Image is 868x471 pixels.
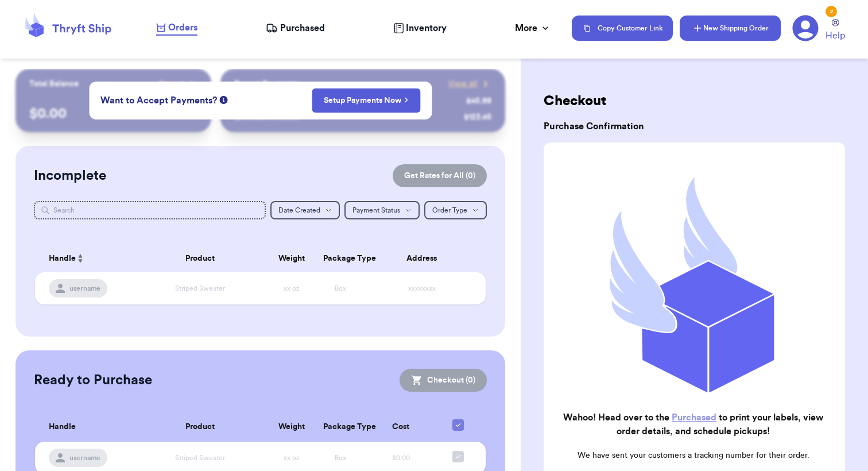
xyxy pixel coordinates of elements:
div: 2 [826,6,837,17]
p: We have sent your customers a tracking number for their order. [553,450,834,461]
a: Inventory [393,21,447,35]
th: Package Type [316,245,365,272]
span: Orders [168,21,197,34]
a: Purchased [672,413,716,422]
h2: Ready to Purchase [34,371,152,389]
p: Total Balance [29,78,79,90]
a: Purchased [266,21,325,35]
span: Striped Sweater [175,454,225,461]
span: xx oz [284,285,300,292]
th: Address [365,245,486,272]
button: Order Type [424,201,487,219]
a: Help [826,19,845,43]
span: $0.00 [392,454,410,461]
button: Copy Customer Link [572,16,673,41]
th: Weight [268,245,316,272]
span: View all [448,78,478,90]
span: Payment Status [352,207,400,214]
button: New Shipping Order [680,16,781,41]
a: 2 [792,15,819,41]
span: Payout [159,78,184,90]
p: $ 0.00 [29,105,197,123]
span: Box [335,454,346,461]
span: username [69,453,100,462]
span: Inventory [406,21,447,35]
button: Date Created [270,201,340,219]
a: Setup Payments Now [324,95,408,106]
th: Package Type [316,412,365,442]
span: Date Created [278,207,320,214]
span: xx oz [284,454,300,461]
span: Box [335,285,346,292]
span: Handle [49,421,76,433]
th: Weight [268,412,316,442]
button: Checkout (0) [400,369,487,392]
input: Search [34,201,266,219]
button: Sort ascending [76,252,85,265]
div: $ 45.99 [466,95,491,107]
button: Payment Status [344,201,420,219]
span: Help [826,29,845,43]
span: Handle [49,253,76,265]
th: Product [132,412,268,442]
h2: Incomplete [34,167,106,185]
h3: Purchase Confirmation [544,119,845,133]
button: Setup Payments Now [312,88,420,113]
span: Striped Sweater [175,285,225,292]
span: username [69,284,100,293]
div: $ 123.45 [464,111,491,123]
a: Orders [156,21,197,36]
p: Recent Payments [234,78,298,90]
span: Want to Accept Payments? [100,94,217,107]
a: Payout [159,78,197,90]
h2: Checkout [544,92,845,110]
button: Get Rates for All (0) [393,164,487,187]
span: Purchased [280,21,325,35]
span: Order Type [432,207,467,214]
th: Cost [365,412,437,442]
a: View all [448,78,491,90]
div: More [515,21,551,35]
th: Product [132,245,268,272]
h2: Wahoo! Head over to the to print your labels, view order details, and schedule pickups! [553,411,834,438]
span: xxxxxxxx [408,285,436,292]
